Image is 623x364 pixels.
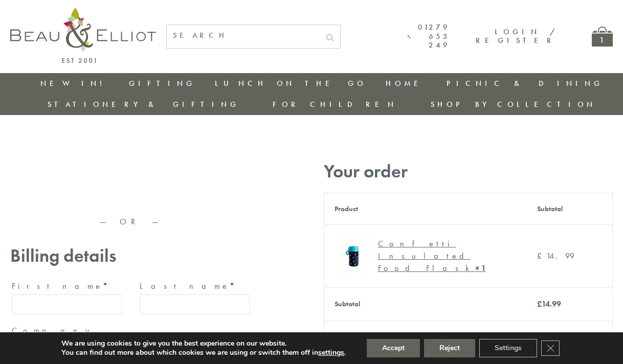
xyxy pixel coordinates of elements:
a: 1 [592,27,613,47]
a: Login / Register [476,27,556,45]
bdi: 14.99 [537,251,574,261]
span: £ [537,299,542,309]
h3: Billing details [10,245,251,266]
iframe: Secure express checkout frame [8,183,253,207]
p: You can find out more about which cookies we are using or switch them off in . [61,348,346,357]
button: settings [318,348,344,357]
a: Shop by collection [431,99,596,109]
a: New in! [40,78,109,88]
input: SEARCH [167,25,320,46]
a: 01279 653 249 [408,23,450,50]
img: Insulated food flask [335,235,373,274]
label: First name [12,278,122,294]
bdi: 14.99 [537,299,561,309]
th: Subtotal [527,193,612,224]
a: Stationery & Gifting [48,99,239,109]
a: Home [386,78,427,88]
p: We are using cookies to give you the best experience on our website. [61,339,346,348]
strong: × 1 [475,263,486,274]
label: Company name [12,323,250,355]
a: Insulated food flask Confetti Insulated Food Flask× 1 [335,235,517,277]
a: Picnic & Dining [447,78,603,88]
button: Settings [479,339,537,357]
th: Product [324,193,527,224]
div: Confetti Insulated Food Flask [378,238,509,275]
button: Reject [424,339,475,357]
iframe: Secure express checkout frame [8,157,253,181]
a: Lunch On The Go [215,78,366,88]
a: Gifting [129,78,195,88]
a: For Children [273,99,397,109]
h3: Your order [324,161,613,182]
button: Accept [367,339,420,357]
img: logo [10,8,156,63]
label: Last name [140,278,250,294]
button: Close GDPR Cookie Banner [541,340,560,356]
span: £ [537,251,546,261]
p: — OR — [10,217,251,226]
th: Subtotal [324,287,527,321]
